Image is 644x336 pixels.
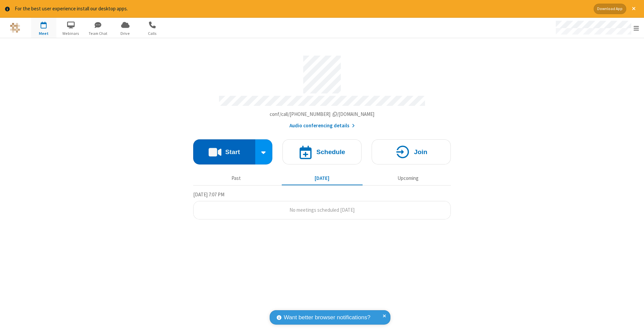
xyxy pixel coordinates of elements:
span: Want better browser notifications? [284,313,370,322]
h4: Start [225,149,240,155]
button: Close alert [629,4,639,14]
section: Today's Meetings [193,191,451,219]
button: [DATE] [282,172,363,185]
span: No meetings scheduled [DATE] [289,207,355,213]
button: Schedule [282,139,362,164]
span: Calls [140,30,165,37]
span: Drive [113,30,138,37]
div: Start conference options [255,139,273,164]
button: Past [196,172,277,185]
span: [DATE] 7:07 PM [193,191,224,198]
section: Account details [193,51,451,129]
span: Team Chat [86,30,111,37]
span: Webinars [58,30,84,37]
button: Audio conferencing details [289,122,355,130]
div: Open menu [549,18,644,38]
button: Start [193,139,255,164]
button: Copy my meeting room linkCopy my meeting room link [270,111,375,118]
button: Logo [2,18,28,38]
div: For the best user experience install our desktop apps. [15,5,589,13]
h4: Schedule [316,149,345,155]
h4: Join [414,149,427,155]
button: Upcoming [368,172,448,185]
button: Join [372,139,451,164]
span: Copy my meeting room link [270,111,375,117]
span: Meet [31,30,56,37]
button: Download App [594,4,626,14]
img: QA Selenium DO NOT DELETE OR CHANGE [10,23,20,33]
